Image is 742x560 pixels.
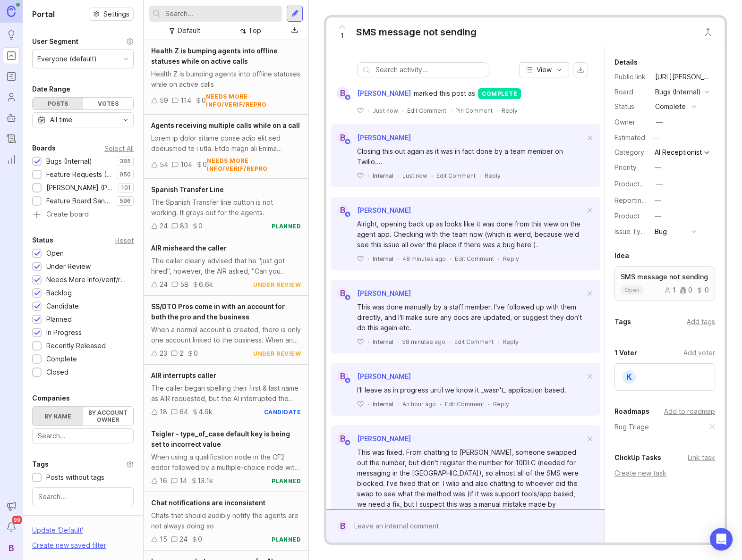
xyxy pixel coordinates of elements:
a: Changelog [3,130,20,147]
div: complete [655,101,686,112]
div: When a normal account is created, there is only one account linked to the business. When an SS/DT... [151,325,301,345]
div: K [622,369,637,384]
div: 6.6k [199,279,213,290]
div: Open [46,248,64,259]
label: Reporting Team [614,196,665,204]
div: Internal [373,255,393,263]
div: 0 [203,159,207,170]
div: Bugs (Internal) [655,87,701,97]
div: Estimated [614,134,645,141]
div: Open Intercom Messenger [710,528,733,551]
div: Posts without tags [46,472,104,483]
a: Health Z is bumping agents into offline statuses while on active callsHealth Z is bumping agents ... [144,40,308,115]
label: By account owner [83,407,134,426]
div: Add to roadmap [664,406,715,417]
a: Autopilot [3,109,20,126]
div: Companies [32,393,70,404]
div: planned [272,477,301,485]
div: 0 [680,287,692,293]
div: B [337,370,349,383]
div: — [650,132,662,144]
img: member badge [344,294,351,301]
div: Pin Comment [455,107,493,115]
div: · [397,172,399,180]
a: AIR interrupts callerThe caller began spelling their first & last name as AIR requested, but the ... [144,365,308,423]
div: Reply [502,107,518,115]
div: Update ' Default ' [32,525,83,540]
a: B[PERSON_NAME] [331,87,414,100]
div: B [337,433,349,445]
div: 104 [180,159,192,170]
div: Tags [614,316,631,327]
div: The caller clearly advised that he "just got hired", however, the AIR asked, "Can you please clar... [151,256,301,276]
div: Votes [83,98,134,109]
a: Tsigler - type_of_case default key is being set to incorrect valueWhen using a qualification node... [144,423,308,492]
p: 950 [119,171,131,178]
div: Feature Board Sandbox [DATE] [46,196,112,206]
div: 24 [160,221,168,231]
div: 24 [160,279,168,290]
div: 64 [179,407,188,417]
img: member badge [344,439,351,446]
a: Ideas [3,26,20,43]
div: 23 [160,348,167,359]
div: Internal [373,400,393,408]
div: [PERSON_NAME] (Public) [46,183,114,193]
input: Search... [38,492,128,502]
div: Alright, opening back up as looks like it was done from this view on the agent app. Checking with... [357,219,585,250]
div: Edit Comment [454,338,494,346]
img: member badge [344,94,351,101]
a: B[PERSON_NAME] [331,204,411,217]
span: Spanish Transfer Line [151,185,224,193]
label: Issue Type [614,227,649,235]
div: Candidate [46,301,79,311]
span: 58 minutes ago [402,338,445,346]
button: Announcements [3,498,20,515]
div: under review [253,281,301,289]
div: Bug [655,226,667,237]
input: Search... [165,8,278,19]
div: 4.9k [198,407,213,417]
p: 596 [119,197,131,205]
img: member badge [344,138,351,145]
button: B [3,539,20,556]
div: Add voter [683,348,715,358]
div: · [367,338,369,346]
div: I'll leave as in progress until we know it _wasn't_ application based. [357,385,585,395]
div: 14 [179,476,187,486]
button: Settings [89,8,134,21]
div: Everyone (default) [37,54,97,64]
div: Details [614,57,638,68]
label: Priority [614,163,637,171]
div: This was fixed. From chatting to [PERSON_NAME], someone swapped out the number, but didn't regist... [357,447,585,520]
div: The Spanish Transfer line button is not working. It greys out for the agents. [151,197,301,218]
div: · [367,172,369,180]
div: 59 [160,95,168,106]
div: · [402,107,403,115]
input: Search activity... [375,65,484,75]
span: Settings [103,9,129,19]
div: under review [253,350,301,358]
div: 16 [160,476,167,486]
a: Spanish Transfer LineThe Spanish Transfer line button is not working. It greys out for the agents... [144,179,308,237]
a: B[PERSON_NAME] [331,433,411,445]
div: Closed [46,367,68,377]
div: SMS message not sending [356,25,477,39]
span: [PERSON_NAME] [357,289,411,297]
div: Complete [46,354,77,364]
span: [PERSON_NAME] [357,372,411,380]
div: · [479,172,481,180]
div: · [497,338,499,346]
label: ProductboardID [614,180,665,188]
a: Agents receiving multiple calls while on a callLorem ip dolor sitame conse adip elit sed doeiusmo... [144,115,308,179]
div: — [655,211,661,221]
div: 1 [664,287,676,293]
div: 2 [179,348,183,359]
div: Category [614,147,648,158]
div: Posts [33,98,83,109]
div: 18 [160,407,167,417]
div: · [397,255,399,263]
input: Search... [38,431,128,441]
div: When using a qualification node in the CF2 editor followed by a multiple-choice node with multipl... [151,452,301,473]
